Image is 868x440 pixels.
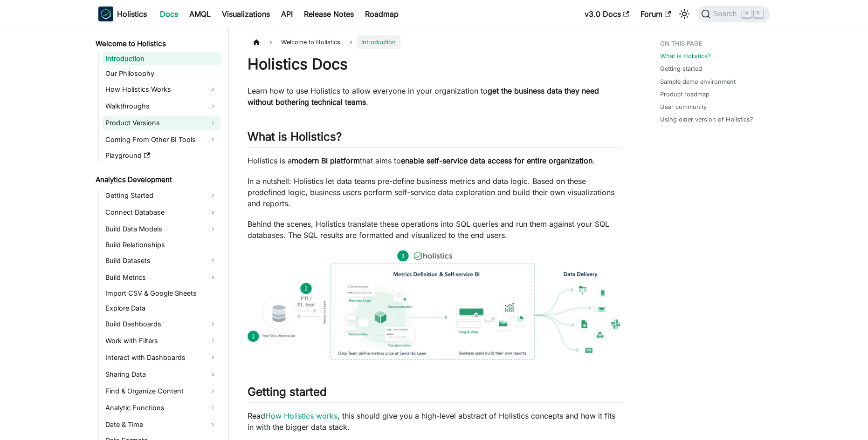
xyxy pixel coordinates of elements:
a: API [276,7,298,21]
a: Introduction [103,52,220,65]
a: Roadmap [359,7,404,21]
p: Learn how to use Holistics to allow everyone in your organization to . [248,85,623,108]
a: HolisticsHolistics [98,7,147,21]
a: Product Versions [103,115,220,130]
strong: modern BI platform [292,156,360,165]
a: Explore Data [103,302,220,315]
span: Introduction [357,35,400,49]
span: Search [710,10,743,18]
h2: What is Holistics? [248,130,623,148]
a: Build Dashboards [103,317,220,332]
a: Our Philosophy [103,67,220,80]
a: AMQL [184,7,216,21]
button: Switch between dark and light mode (currently light mode) [677,7,692,21]
strong: enable self-service data access for entire organization [401,156,592,165]
img: Holistics [98,7,113,21]
nav: Breadcrumbs [248,35,623,49]
a: Analytics Development [93,173,220,186]
h1: Holistics Docs [248,55,623,74]
a: Getting Started [103,188,220,203]
a: Welcome to Holistics [93,37,220,50]
p: Behind the scenes, Holistics translate these operations into SQL queries and run them against you... [248,218,623,241]
span: Welcome to Holistics [276,35,345,49]
kbd: K [754,9,763,18]
a: Build Relationships [103,238,220,251]
a: Product roadmap [660,90,710,99]
a: Forum [635,7,676,21]
a: Coming From Other BI Tools [103,132,220,147]
a: Build Metrics [103,270,220,285]
a: How Holistics works [265,411,338,420]
b: Holistics [117,8,147,20]
a: Find & Organize Content [103,384,220,399]
p: Read , this should give you a high-level abstract of Holistics concepts and how it fits in with t... [248,410,623,433]
a: Import CSV & Google Sheets [103,287,220,300]
a: What is Holistics? [660,52,711,61]
a: Sharing Data [103,367,220,382]
a: User community [660,102,707,111]
kbd: ⌘ [742,9,751,18]
a: Getting started [660,64,702,73]
a: Walkthroughs [103,99,220,114]
a: Analytic Functions [103,400,220,415]
a: v3.0 Docs [579,7,635,21]
a: How Holistics Works [103,82,220,97]
a: Playground [103,149,220,162]
a: Interact with Dashboards [103,350,220,365]
a: Build Data Models [103,222,220,237]
h2: Getting started [248,385,623,403]
a: Visualizations [216,7,276,21]
img: How Holistics fits in your Data Stack [248,250,623,360]
a: Home page [248,35,265,49]
button: Search (Command+K) [697,6,770,22]
a: Build Datasets [103,253,220,268]
nav: Docs sidebar [89,28,229,440]
a: Release Notes [298,7,359,21]
a: Using older version of Holistics? [660,115,753,124]
p: In a nutshell: Holistics let data teams pre-define business metrics and data logic. Based on thes... [248,176,623,209]
a: Docs [154,7,184,21]
p: Holistics is a that aims to . [248,155,623,166]
a: Date & Time [103,417,220,432]
a: Sample demo environment [660,77,736,86]
a: Connect Database [103,205,220,220]
a: Work with Filters [103,333,220,348]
